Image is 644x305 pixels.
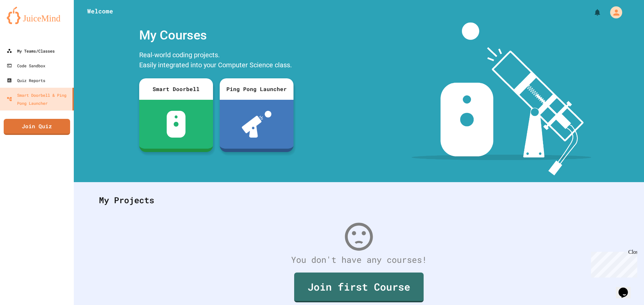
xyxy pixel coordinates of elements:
[294,273,424,302] a: Join first Course
[136,22,297,48] div: My Courses
[136,48,297,73] div: Real-world coding projects. Easily integrated into your Computer Science class.
[220,78,293,100] div: Ping Pong Launcher
[616,278,637,298] iframe: chat widget
[412,22,591,175] img: banner-image-my-projects.png
[7,7,67,24] img: logo-orange.svg
[7,76,45,84] div: Quiz Reports
[7,91,70,107] div: Smart Doorbell & Ping Pong Launcher
[167,111,186,138] img: sdb-white.svg
[7,62,45,70] div: Code Sandbox
[242,111,272,138] img: ppl-with-ball.png
[92,187,626,213] div: My Projects
[603,5,624,20] div: My Account
[588,249,637,278] iframe: chat widget
[139,78,213,100] div: Smart Doorbell
[7,47,55,55] div: My Teams/Classes
[4,119,70,135] a: Join Quiz
[3,3,46,43] div: Chat with us now!Close
[92,253,626,266] div: You don't have any courses!
[581,7,603,18] div: My Notifications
